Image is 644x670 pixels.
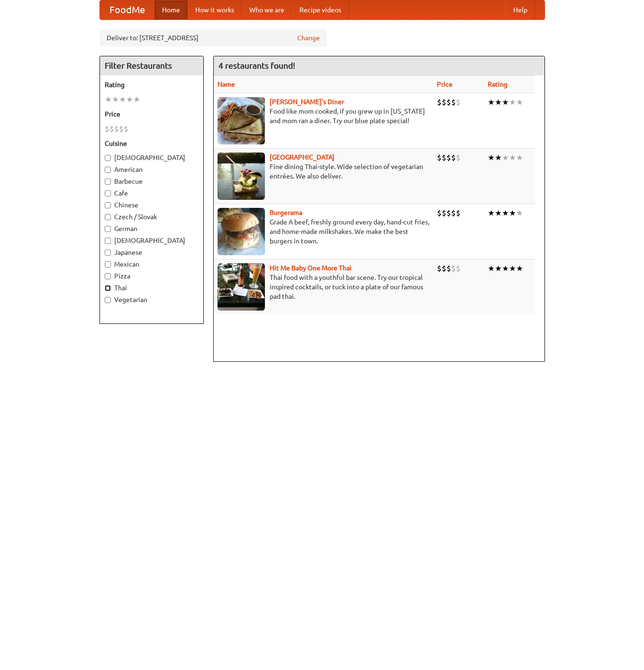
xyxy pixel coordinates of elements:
[516,208,523,218] li: ★
[446,263,451,274] li: $
[442,208,446,218] li: $
[105,188,199,198] label: Cafe
[446,152,451,163] li: $
[105,153,199,162] label: [DEMOGRAPHIC_DATA]
[456,152,461,163] li: $
[105,236,199,245] label: [DEMOGRAPHIC_DATA]
[509,97,516,107] li: ★
[502,208,509,218] li: ★
[105,248,199,257] label: Japanese
[218,162,430,181] p: Fine dining Thai-style. Wide selection of vegetarian entrées. We also deliver.
[218,152,265,200] img: satay.jpg
[218,80,235,88] a: Name
[109,124,114,134] li: $
[105,94,112,105] li: ★
[437,263,442,274] li: $
[218,97,265,144] img: sallys.jpg
[105,109,199,119] h5: Price
[456,263,461,274] li: $
[100,29,327,46] div: Deliver to: [STREET_ADDRESS]
[242,0,292,19] a: Who we are
[105,179,111,185] input: Barbecue
[456,208,461,218] li: $
[509,208,516,218] li: ★
[114,124,119,134] li: $
[105,139,199,148] h5: Cuisine
[218,263,265,311] img: babythai.jpg
[270,209,302,216] a: Burgerama
[100,56,203,75] h4: Filter Restaurants
[446,97,451,107] li: $
[495,208,502,218] li: ★
[105,167,111,173] input: American
[105,285,111,291] input: Thai
[218,61,295,70] ng-pluralize: 4 restaurants found!
[442,152,446,163] li: $
[105,177,199,186] label: Barbecue
[105,250,111,256] input: Japanese
[188,0,242,19] a: How it works
[509,152,516,163] li: ★
[502,263,509,274] li: ★
[100,0,154,19] a: FoodMe
[270,153,335,161] a: [GEOGRAPHIC_DATA]
[105,202,111,208] input: Chinese
[105,165,199,174] label: American
[502,152,509,163] li: ★
[451,152,456,163] li: $
[297,33,320,43] a: Change
[105,226,111,232] input: German
[437,208,442,218] li: $
[154,0,188,19] a: Home
[218,107,430,125] p: Food like mom cooked, if you grew up in [US_STATE] and mom ran a diner. Try our blue plate special!
[270,98,344,106] a: [PERSON_NAME]'s Diner
[442,263,446,274] li: $
[488,80,508,88] a: Rating
[495,97,502,107] li: ★
[105,155,111,161] input: [DEMOGRAPHIC_DATA]
[456,97,461,107] li: $
[495,263,502,274] li: ★
[488,208,495,218] li: ★
[516,152,523,163] li: ★
[446,208,451,218] li: $
[105,190,111,197] input: Cafe
[437,80,453,88] a: Price
[218,208,265,255] img: burgerama.jpg
[495,152,502,163] li: ★
[105,214,111,220] input: Czech / Slovak
[506,0,535,19] a: Help
[105,271,199,281] label: Pizza
[451,97,456,107] li: $
[105,297,111,303] input: Vegetarian
[119,94,126,105] li: ★
[126,94,133,105] li: ★
[105,124,109,134] li: $
[105,259,199,269] label: Mexican
[105,273,111,279] input: Pizza
[105,80,199,89] h5: Rating
[112,94,119,105] li: ★
[105,295,199,304] label: Vegetarian
[105,238,111,244] input: [DEMOGRAPHIC_DATA]
[218,273,430,301] p: Thai food with a youthful bar scene. Try our tropical inspired cocktails, or tuck into a plate of...
[105,224,199,233] label: German
[442,97,446,107] li: $
[488,152,495,163] li: ★
[509,263,516,274] li: ★
[292,0,349,19] a: Recipe videos
[488,97,495,107] li: ★
[488,263,495,274] li: ★
[451,208,456,218] li: $
[437,152,442,163] li: $
[105,212,199,222] label: Czech / Slovak
[516,263,523,274] li: ★
[119,124,124,134] li: $
[218,217,430,246] p: Grade A beef, freshly ground every day, hand-cut fries, and home-made milkshakes. We make the bes...
[451,263,456,274] li: $
[105,283,199,293] label: Thai
[270,264,352,272] a: Hit Me Baby One More Thai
